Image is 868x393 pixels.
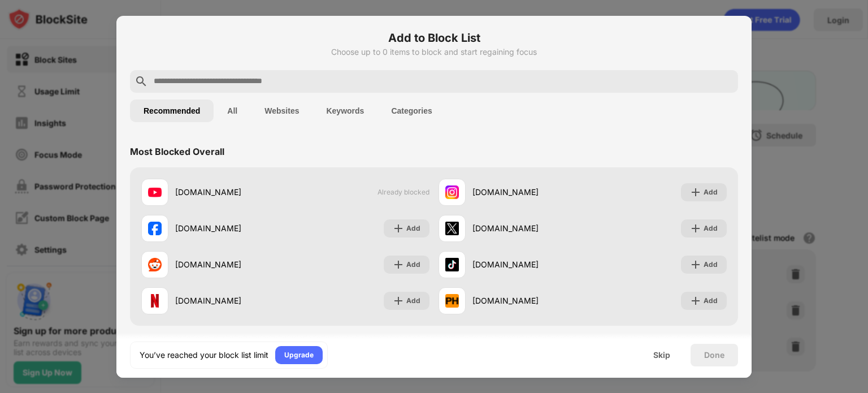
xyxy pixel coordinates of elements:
[175,222,285,234] div: [DOMAIN_NAME]
[148,222,162,235] img: favicons
[148,258,162,271] img: favicons
[175,295,285,306] div: [DOMAIN_NAME]
[472,222,583,234] div: [DOMAIN_NAME]
[140,349,268,361] div: You’ve reached your block list limit
[704,351,724,360] div: Done
[377,188,429,196] span: Already blocked
[472,295,583,306] div: [DOMAIN_NAME]
[472,258,583,270] div: [DOMAIN_NAME]
[130,47,738,57] div: Choose up to 0 items to block and start regaining focus
[148,185,162,199] img: favicons
[251,100,313,122] button: Websites
[130,29,738,46] h6: Add to Block List
[406,295,420,306] div: Add
[377,100,445,122] button: Categories
[284,349,314,361] div: Upgrade
[130,100,214,122] button: Recommended
[148,294,162,308] img: favicons
[313,100,377,122] button: Keywords
[175,186,285,198] div: [DOMAIN_NAME]
[130,146,224,157] div: Most Blocked Overall
[704,223,718,234] div: Add
[406,223,420,234] div: Add
[704,187,718,198] div: Add
[472,186,583,198] div: [DOMAIN_NAME]
[445,185,459,199] img: favicons
[653,351,670,360] div: Skip
[704,259,718,270] div: Add
[445,294,459,308] img: favicons
[704,295,718,306] div: Add
[406,259,420,270] div: Add
[214,100,251,122] button: All
[134,75,148,88] img: search.svg
[445,222,459,235] img: favicons
[445,258,459,271] img: favicons
[175,258,285,270] div: [DOMAIN_NAME]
